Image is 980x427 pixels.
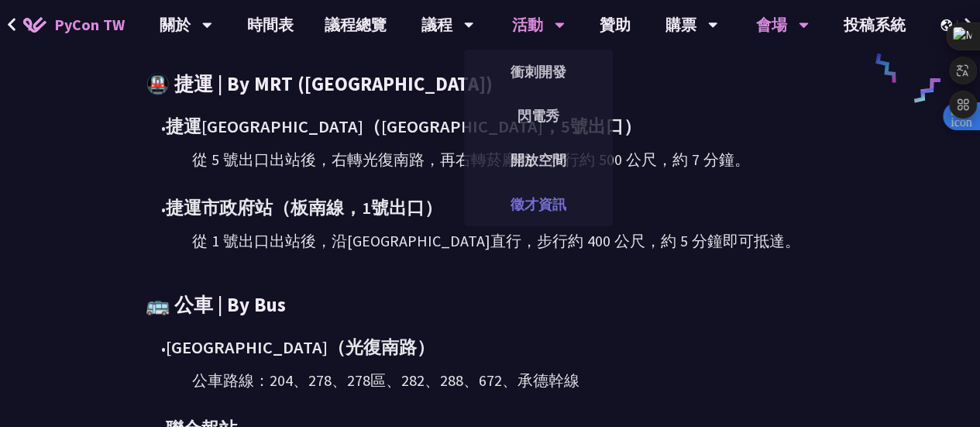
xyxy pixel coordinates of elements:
a: 開放空間 [464,142,613,178]
a: 閃電秀 [464,98,613,134]
a: PyCon TW [8,5,140,44]
div: 捷運市政府站（板南線，1號出口） [161,195,834,222]
span: • [161,201,166,218]
div: 公車路線：204、278、278區、282、288、672、承德幹線 [192,369,834,392]
a: 衝刺開發 [464,53,613,90]
div: [GEOGRAPHIC_DATA]（光復南路） [161,334,834,361]
span: • [161,119,166,136]
img: Home icon of PyCon TW 2025 [23,17,46,33]
span: • [161,340,166,357]
h3: 🚌 公車 | By Bus [146,291,834,319]
div: 從 1 號出口出站後，沿[GEOGRAPHIC_DATA]直行，步行約 400 公尺，約 5 分鐘即可抵達。 [192,229,834,253]
img: Locale Icon [940,19,956,31]
h3: 🚇 捷運 | By MRT ([GEOGRAPHIC_DATA]) [146,71,834,98]
span: PyCon TW [54,13,125,36]
a: 徵才資訊 [464,186,613,222]
div: 捷運[GEOGRAPHIC_DATA]（[GEOGRAPHIC_DATA]，5號出口） [161,113,834,140]
div: 從 5 號出口出站後，右轉光復南路，再右轉菸廠路，步行約 500 公尺，約 7 分鐘。 [192,148,834,171]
